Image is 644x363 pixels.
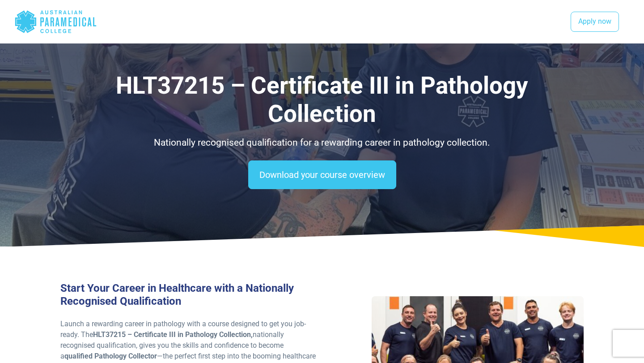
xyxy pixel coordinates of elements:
h3: Start Your Career in Healthcare with a Nationally Recognised Qualification [60,282,317,308]
strong: HLT37215 – Certificate III in Pathology Collection, [93,330,253,339]
a: Apply now [571,12,619,32]
strong: qualified Pathology Collector [64,352,157,360]
h1: HLT37215 – Certificate III in Pathology Collection [60,72,584,129]
p: Nationally recognised qualification for a rewarding career in pathology collection. [60,136,584,150]
a: Download your course overview [248,160,396,189]
div: Australian Paramedical College [14,7,97,36]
